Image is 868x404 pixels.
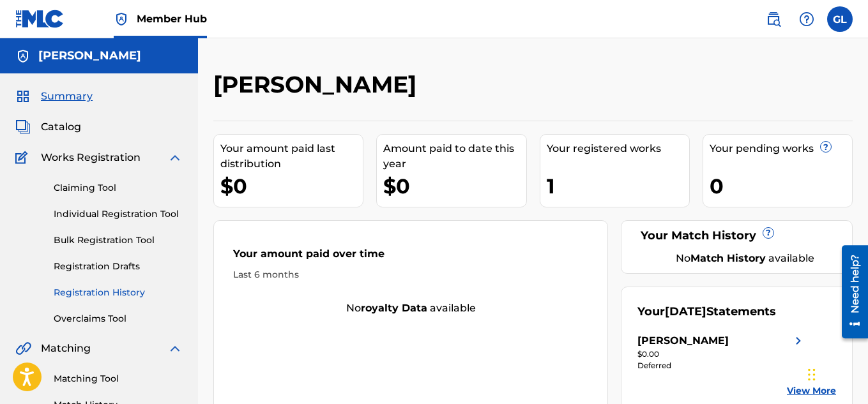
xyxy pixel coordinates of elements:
span: Catalog [41,119,81,135]
a: Matching Tool [54,372,183,385]
a: Registration History [54,286,183,299]
strong: Match History [690,252,766,264]
div: [PERSON_NAME] [637,333,729,348]
div: Your amount paid last distribution [220,141,363,172]
a: Overclaims Tool [54,312,183,325]
div: Help [794,6,819,32]
a: Public Search [761,6,786,32]
div: Your Statements [637,303,776,320]
img: Summary [15,89,31,104]
a: Claiming Tool [54,181,183,195]
img: expand [167,341,183,356]
a: Bulk Registration Tool [54,234,183,247]
img: search [766,11,781,27]
span: Works Registration [41,150,141,165]
div: No available [653,251,836,266]
span: Member Hub [137,11,207,26]
div: No available [214,301,607,316]
span: ? [821,142,831,152]
iframe: Chat Widget [804,343,868,404]
div: Drag [808,355,816,394]
img: Top Rightsholder [114,11,129,27]
img: right chevron icon [791,333,806,348]
div: Deferred [637,360,806,371]
h2: [PERSON_NAME] [213,70,423,99]
div: User Menu [827,6,853,32]
div: Last 6 months [233,268,588,281]
h5: Gabriel Lawrence [38,49,141,63]
div: $0 [220,172,363,200]
div: Your Match History [637,227,836,244]
span: Summary [41,89,93,104]
a: Registration Drafts [54,260,183,273]
img: Accounts [15,49,31,64]
div: 1 [547,172,689,200]
img: Works Registration [15,150,32,165]
a: View More [787,384,836,398]
span: Matching [41,341,91,356]
iframe: Resource Center [832,241,868,343]
div: Your amount paid over time [233,246,588,268]
img: Matching [15,341,31,356]
span: ? [763,228,773,238]
div: 0 [710,172,852,200]
img: MLC Logo [15,10,65,28]
div: Amount paid to date this year [383,141,526,172]
img: expand [167,150,183,165]
div: Your pending works [710,141,852,156]
span: [DATE] [665,304,706,318]
img: help [799,11,814,27]
img: Catalog [15,119,31,135]
div: $0.00 [637,348,806,360]
div: $0 [383,172,526,200]
strong: royalty data [361,302,427,314]
a: SummarySummary [15,89,93,104]
a: [PERSON_NAME]right chevron icon$0.00Deferred [637,333,806,371]
div: Your registered works [547,141,689,156]
a: Individual Registration Tool [54,207,183,221]
a: CatalogCatalog [15,119,81,135]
